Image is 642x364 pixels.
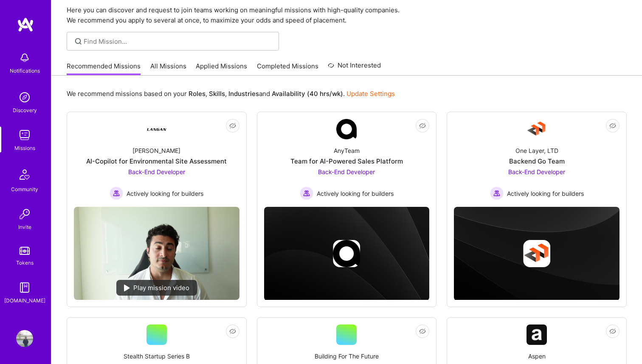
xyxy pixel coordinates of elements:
b: Skills [209,90,225,98]
div: Building For The Future [315,352,379,361]
div: Community [11,185,38,194]
b: Availability (40 hrs/wk) [272,90,343,98]
span: Actively looking for builders [507,189,584,198]
div: Play mission video [116,280,197,296]
img: tokens [20,247,30,255]
div: AnyTeam [334,146,360,155]
a: Not Interested [328,60,381,76]
div: Missions [14,144,35,152]
span: Back-End Developer [508,168,565,175]
a: User Avatar [14,330,35,347]
div: [DOMAIN_NAME] [4,296,45,305]
img: teamwork [16,127,33,144]
a: Update Settings [346,90,395,98]
i: icon SearchGrey [73,37,83,46]
img: User Avatar [16,330,33,347]
a: Company Logo[PERSON_NAME]AI-Copilot for Environmental Site AssessmentBack-End Developer Actively ... [74,119,239,200]
img: Invite [16,206,33,223]
img: Company Logo [527,119,547,139]
div: [PERSON_NAME] [132,146,180,155]
img: Company Logo [146,119,167,139]
img: discovery [16,89,33,106]
div: Stealth Startup Series B [124,352,190,361]
span: Back-End Developer [318,168,375,175]
div: Backend Go Team [509,157,565,166]
img: Actively looking for builders [300,186,313,200]
b: Roles [189,90,206,98]
img: play [124,285,130,291]
img: guide book [16,279,33,296]
div: Invite [18,223,31,231]
div: One Layer, LTD [515,146,558,155]
img: cover [454,207,619,300]
img: Actively looking for builders [110,186,123,200]
img: bell [16,49,33,66]
p: Here you can discover and request to join teams working on meaningful missions with high-quality ... [67,5,627,25]
a: Completed Missions [257,62,318,76]
i: icon EyeClosed [609,122,616,129]
i: icon EyeClosed [229,122,236,129]
img: Community [14,164,35,185]
span: Back-End Developer [128,168,185,175]
a: All Missions [150,62,186,76]
img: Company logo [523,240,550,267]
img: Actively looking for builders [490,186,504,200]
img: No Mission [74,207,239,300]
i: icon EyeClosed [419,328,426,335]
img: Company logo [333,240,360,267]
div: Discovery [13,106,37,115]
img: Company Logo [336,119,357,139]
div: Team for AI-Powered Sales Platform [290,157,403,166]
p: We recommend missions based on your , , and . [67,89,395,98]
div: AI-Copilot for Environmental Site Assessment [86,157,227,166]
i: icon EyeClosed [609,328,616,335]
a: Company LogoOne Layer, LTDBackend Go TeamBack-End Developer Actively looking for buildersActively... [454,119,619,200]
div: Tokens [16,258,34,267]
i: icon EyeClosed [419,122,426,129]
img: logo [17,17,34,32]
input: Find Mission... [84,37,273,46]
a: Applied Missions [196,62,247,76]
a: Company LogoAnyTeamTeam for AI-Powered Sales PlatformBack-End Developer Actively looking for buil... [264,119,430,200]
div: Aspen [528,352,546,361]
div: Notifications [10,66,40,75]
i: icon EyeClosed [229,328,236,335]
a: Recommended Missions [67,62,141,76]
img: Company Logo [527,324,547,345]
b: Industries [228,90,259,98]
img: cover [264,207,430,300]
span: Actively looking for builders [127,189,203,198]
span: Actively looking for builders [317,189,394,198]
